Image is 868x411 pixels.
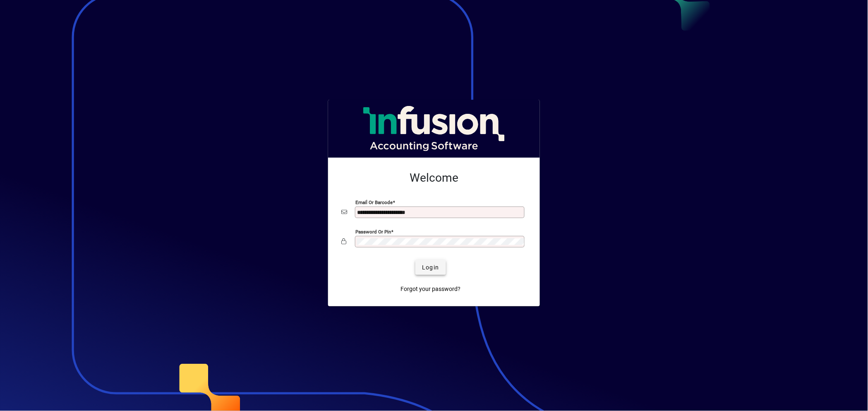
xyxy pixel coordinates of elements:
[401,285,461,293] span: Forgot your password?
[341,171,527,185] h2: Welcome
[355,199,393,205] mat-label: Email or Barcode
[398,281,464,296] a: Forgot your password?
[415,260,446,275] button: Login
[355,229,391,235] mat-label: Password or Pin
[422,263,439,272] span: Login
